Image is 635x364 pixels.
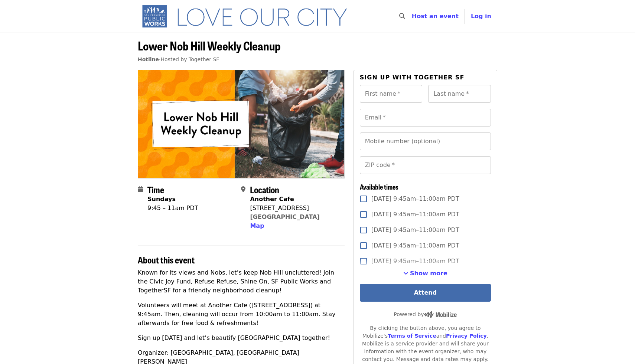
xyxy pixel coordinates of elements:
[250,213,319,220] a: [GEOGRAPHIC_DATA]
[147,183,164,196] span: Time
[250,204,319,213] div: [STREET_ADDRESS]
[403,269,447,278] button: See more timeslots
[360,284,491,302] button: Attend
[138,56,159,62] a: Hotline
[371,257,459,266] span: [DATE] 9:45am–11:00am PDT
[446,333,487,339] a: Privacy Policy
[465,9,497,24] button: Log in
[147,204,198,213] div: 9:45 – 11am PDT
[250,222,264,230] button: Map
[360,182,398,191] span: Available times
[360,109,491,127] input: Email
[138,253,195,266] span: About this event
[250,222,264,229] span: Map
[388,333,436,339] a: Terms of Service
[241,186,245,193] i: map-marker-alt icon
[412,13,459,20] a: Host an event
[399,13,405,20] i: search icon
[394,311,457,317] span: Powered by
[250,183,279,196] span: Location
[360,156,491,174] input: ZIP code
[371,226,459,235] span: [DATE] 9:45am–11:00am PDT
[410,7,416,25] input: Search
[471,13,491,20] span: Log in
[147,196,176,203] strong: Sundays
[138,301,345,328] p: Volunteers will meet at Another Cafe ([STREET_ADDRESS]) at 9:45am. Then, cleaning will occur from...
[138,70,344,178] img: Lower Nob Hill Weekly Cleanup organized by Together SF
[424,311,457,318] img: Powered by Mobilize
[161,56,219,62] span: Hosted by Together SF
[360,132,491,150] input: Mobile number (optional)
[371,241,459,250] span: [DATE] 9:45am–11:00am PDT
[360,74,465,81] span: Sign up with Together SF
[138,334,345,342] p: Sign up [DATE] and let’s beautify [GEOGRAPHIC_DATA] together!
[360,85,423,103] input: First name
[138,4,358,28] img: SF Public Works - Home
[410,270,447,277] span: Show more
[371,194,459,203] span: [DATE] 9:45am–11:00am PDT
[138,56,219,62] span: ·
[371,210,459,219] span: [DATE] 9:45am–11:00am PDT
[138,186,143,193] i: calendar icon
[138,268,345,295] p: Known for its views and Nobs, let’s keep Nob Hill uncluttered! Join the Civic Joy Fund, Refuse Re...
[138,37,281,54] span: Lower Nob Hill Weekly Cleanup
[250,196,294,203] strong: Another Cafe
[428,85,491,103] input: Last name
